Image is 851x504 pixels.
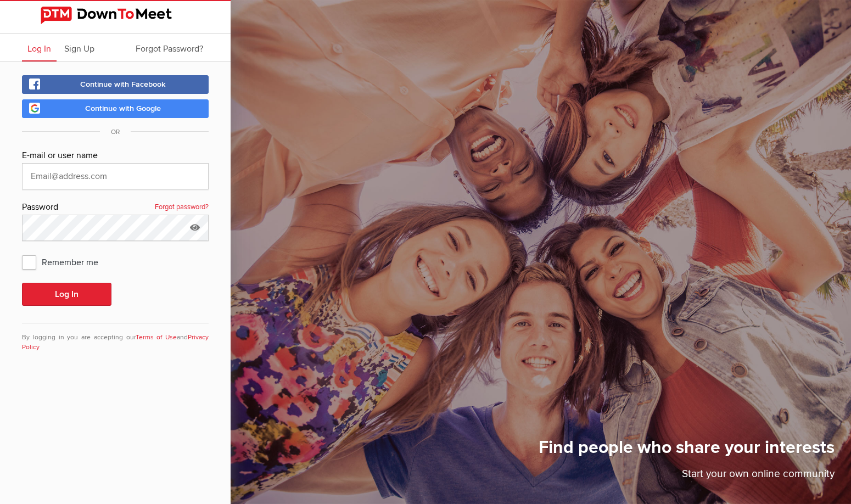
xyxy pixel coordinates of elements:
h1: Find people who share your interests [539,436,835,466]
a: Continue with Google [22,99,209,118]
span: Continue with Facebook [80,80,166,89]
div: Password [22,200,209,215]
span: Forgot Password? [136,43,203,54]
a: Log In [22,34,57,61]
span: Continue with Google [85,104,161,113]
a: Forgot Password? [130,34,209,61]
a: Continue with Facebook [22,75,209,94]
a: Forgot password? [155,200,209,215]
input: Email@address.com [22,163,209,189]
img: DownToMeet [41,7,190,24]
span: Sign Up [64,43,94,54]
span: Remember me [22,252,109,272]
div: By logging in you are accepting our and [22,323,209,352]
a: Terms of Use [136,333,177,341]
button: Log In [22,283,111,306]
span: Log In [27,43,51,54]
div: E-mail or user name [22,149,209,163]
a: Sign Up [59,34,100,61]
span: OR [100,128,131,136]
p: Start your own online community [539,466,835,488]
